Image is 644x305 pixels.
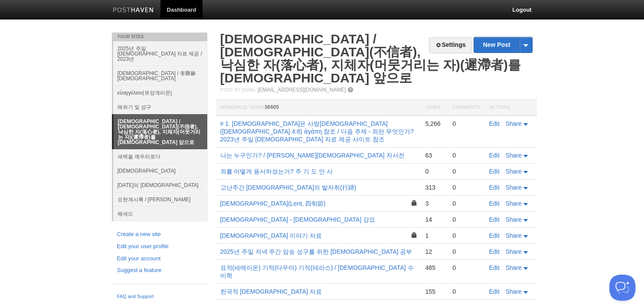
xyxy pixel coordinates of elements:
a: [DEMOGRAPHIC_DATA] [113,164,207,178]
div: 14 [425,216,444,223]
span: Share [506,184,522,191]
img: Posthaven-bar [113,7,154,14]
a: [DEMOGRAPHIC_DATA](Lent, 四旬節) [220,200,326,207]
span: Share [506,288,522,295]
span: Share [506,152,522,159]
span: Share [506,248,522,255]
th: Views [421,100,448,116]
div: 485 [425,264,444,272]
a: Edit [489,184,500,191]
div: 0 [452,200,480,207]
a: [DEMOGRAPHIC_DATA] / [DEMOGRAPHIC_DATA](不信者), 낙심한 자(落心者), 지체자(머뭇거리는 자)(遲滯者)를 [DEMOGRAPHIC_DATA] 앞으로 [114,115,207,149]
a: Edit [489,168,500,175]
a: 요한계시록 / [PERSON_NAME] [113,192,207,207]
th: Actions [485,100,537,116]
div: 313 [425,184,444,191]
span: Share [506,168,522,175]
a: 2025년 주일 저녁 주간 암송 성구를 위한 [DEMOGRAPHIC_DATA] 공부 [220,248,412,255]
div: 5,266 [425,120,444,128]
div: 0 [452,151,480,159]
a: Create a new site [117,230,202,239]
a: # 1. [DEMOGRAPHIC_DATA]은 사랑[DEMOGRAPHIC_DATA]([DEMOGRAPHIC_DATA] 4:8) ἀγάπη 참조 / 다음 주제 - 죄란 무엇인가?... [220,120,414,143]
a: [DEMOGRAPHIC_DATA] 이야기 자료 [220,232,322,239]
span: Share [506,120,522,127]
a: 나는 누구인가? / [PERSON_NAME][DEMOGRAPHIC_DATA] 자서전 [220,152,405,159]
div: 0 [452,248,480,256]
a: Edit [489,200,500,207]
a: Edit [489,248,500,255]
span: Share [506,232,522,239]
div: 3 [425,200,444,207]
div: 0 [452,288,480,295]
div: 63 [425,151,444,159]
a: 새벽을 깨우리로다 [113,149,207,164]
span: Share [506,200,522,207]
a: [EMAIL_ADDRESS][DOMAIN_NAME] [258,87,346,93]
a: 고난주간 [DEMOGRAPHIC_DATA]의 발자취(行跡) [220,184,356,191]
a: εὐαγγέλιον(유앙게리온) [113,85,207,100]
div: 0 [452,167,480,175]
a: 한국적 [DEMOGRAPHIC_DATA] 자료 [220,288,322,295]
div: 12 [425,248,444,256]
a: Edit [489,232,500,239]
span: Share [506,264,522,271]
div: 0 [425,167,444,175]
div: 155 [425,288,444,295]
div: 1 [425,232,444,239]
a: Edit your user profile [117,242,202,251]
a: [DEMOGRAPHIC_DATA] / 李勝赫[DEMOGRAPHIC_DATA] [113,66,207,85]
a: 헤세드 [113,207,207,221]
span: Share [506,216,522,223]
a: Edit [489,288,500,295]
li: Your Sites [112,33,207,41]
a: [DEMOGRAPHIC_DATA] - [DEMOGRAPHIC_DATA] 강요 [220,216,376,223]
a: 2025년 주일 [DEMOGRAPHIC_DATA] 자료 제공 / 2023년 [113,41,207,66]
span: 36605 [265,104,279,110]
a: 표적(세메이온) 기적(다우마) 기적(테라스) / [DEMOGRAPHIC_DATA] 수비학 [220,264,414,279]
a: Edit [489,152,500,159]
a: 레위기 및 성구 [113,100,207,114]
a: 죄를 어떻게 용서하셨는가? 주 기 도 안 사 [220,168,333,175]
a: Suggest a feature [117,266,202,275]
a: Edit [489,216,500,223]
a: Settings [429,37,472,53]
a: FAQ and Support [117,293,202,301]
div: 0 [452,184,480,191]
div: 0 [452,216,480,223]
div: 0 [452,120,480,128]
div: 0 [452,232,480,239]
a: Edit your account [117,254,202,263]
span: Post by Email [220,87,256,92]
th: Homepage Views [216,100,421,116]
a: New Post [474,37,532,52]
div: 0 [452,264,480,272]
a: [DEMOGRAPHIC_DATA] / [DEMOGRAPHIC_DATA](不信者), 낙심한 자(落心者), 지체자(머뭇거리는 자)(遲滯者)를 [DEMOGRAPHIC_DATA] 앞으로 [220,32,521,85]
a: [DATE]의 [DEMOGRAPHIC_DATA] [113,178,207,192]
iframe: Help Scout Beacon - Open [609,275,635,301]
a: Edit [489,120,500,127]
th: Comments [448,100,484,116]
a: Edit [489,264,500,271]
